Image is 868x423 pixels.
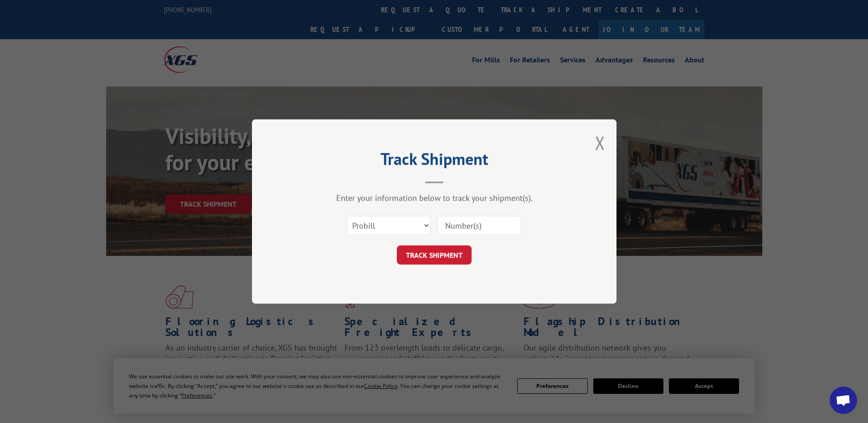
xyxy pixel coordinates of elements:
a: Open chat [830,387,857,414]
button: TRACK SHIPMENT [397,245,472,265]
button: Close modal [595,131,605,155]
input: Number(s) [437,216,521,235]
h2: Track Shipment [298,153,571,170]
div: Enter your information below to track your shipment(s). [298,193,571,203]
